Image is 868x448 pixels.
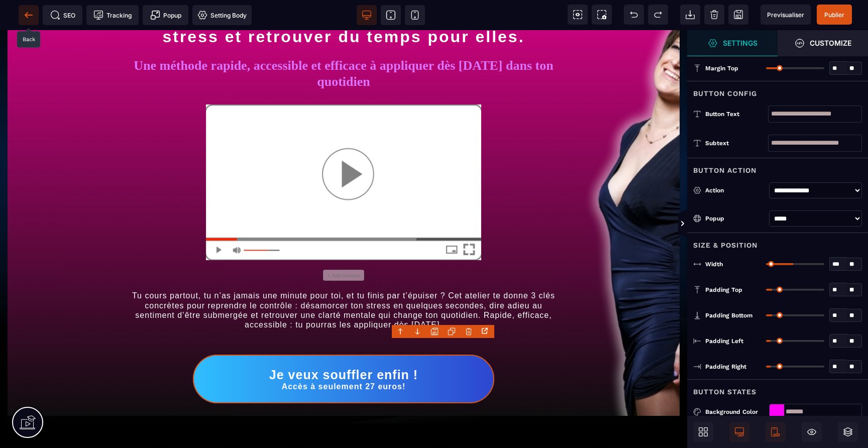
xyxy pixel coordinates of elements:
span: SEO [50,10,75,20]
span: Settings [687,30,778,56]
span: Tracking [93,10,132,20]
div: Action [705,185,765,195]
span: View components [568,5,588,25]
button: Je veux souffler enfin !Accès à seulement 27 euros! [193,324,494,373]
b: Une méthode rapide, accessible et efficace à appliquer dès [DATE] dans ton quotidien [134,28,553,58]
span: Setting Body [197,10,247,20]
div: Button States [687,379,868,398]
span: Open Blocks [693,422,713,442]
div: Button Config [687,81,868,99]
span: Open Layers [838,422,858,442]
div: Size & Position [687,233,868,251]
span: Publier [824,11,844,19]
span: Open Style Manager [778,30,868,56]
span: Padding Left [705,337,743,345]
span: Desktop Only [729,422,749,442]
span: Padding Top [705,286,742,294]
div: Open the link Modal [479,325,492,337]
span: Popup [150,10,181,20]
span: Hide/Show Block [802,422,822,442]
strong: Settings [723,39,757,47]
div: Popup [705,213,765,223]
span: Margin Top [705,64,738,72]
div: Button Text [705,109,768,119]
img: 4355342d3e4af931e057defc0017cf55_Capture_d%E2%80%99e%CC%81cran_2024-12-07_a%CC%80_11.43.21.png [206,74,481,230]
div: Background Color [705,407,765,417]
span: Width [705,260,723,268]
span: Padding Bottom [705,311,752,319]
div: Button Action [687,158,868,176]
div: Subtext [705,138,768,148]
span: Mobile Only [766,422,786,442]
span: Preview [761,5,811,25]
strong: Customize [810,39,851,47]
span: Screenshot [592,5,612,25]
span: Previsualiser [767,11,804,19]
text: Tu cours partout, tu n’as jamais une minute pour toi, et tu finis par t’épuiser ? Cet atelier te ... [125,258,562,302]
span: Padding Right [705,363,746,371]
